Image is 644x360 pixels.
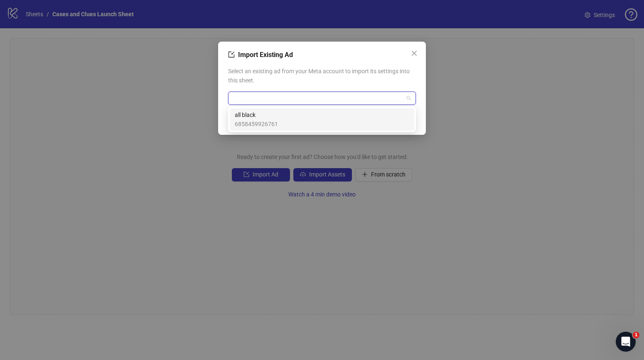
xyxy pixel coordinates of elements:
[228,67,416,85] span: Select an existing ad from your Meta account to import its settings into this sheet.
[235,119,278,129] span: 6858459926761
[616,332,636,352] iframe: Intercom live chat
[408,47,421,60] button: Close
[238,51,293,59] span: Import Existing Ad
[235,110,278,119] span: all black
[230,108,414,131] div: all black
[633,332,639,338] span: 1
[411,50,418,57] span: close
[228,51,235,58] span: import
